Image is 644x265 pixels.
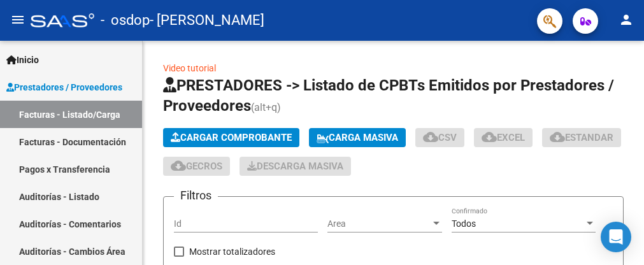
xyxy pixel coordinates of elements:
[240,157,351,176] app-download-masive: Descarga masiva de comprobantes (adjuntos)
[474,128,533,147] button: EXCEL
[163,63,216,73] a: Video tutorial
[482,129,497,145] mat-icon: cloud_download
[327,218,431,229] span: Area
[171,161,222,172] span: Gecros
[619,12,634,27] mat-icon: person
[171,132,292,143] span: Cargar Comprobante
[423,129,438,145] mat-icon: cloud_download
[163,128,299,147] button: Cargar Comprobante
[601,222,631,252] div: Open Intercom Messenger
[550,132,613,143] span: Estandar
[171,158,186,173] mat-icon: cloud_download
[101,6,150,34] span: - osdop
[6,53,39,67] span: Inicio
[189,244,275,259] span: Mostrar totalizadores
[6,80,122,94] span: Prestadores / Proveedores
[542,128,621,147] button: Estandar
[163,76,614,115] span: PRESTADORES -> Listado de CPBTs Emitidos por Prestadores / Proveedores
[550,129,565,145] mat-icon: cloud_download
[452,218,476,229] span: Todos
[423,132,457,143] span: CSV
[163,157,230,176] button: Gecros
[10,12,25,27] mat-icon: menu
[309,128,406,147] button: Carga Masiva
[240,157,351,176] button: Descarga Masiva
[317,132,398,143] span: Carga Masiva
[482,132,525,143] span: EXCEL
[251,101,281,113] span: (alt+q)
[247,161,343,172] span: Descarga Masiva
[150,6,264,34] span: - [PERSON_NAME]
[415,128,464,147] button: CSV
[174,187,218,204] h3: Filtros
